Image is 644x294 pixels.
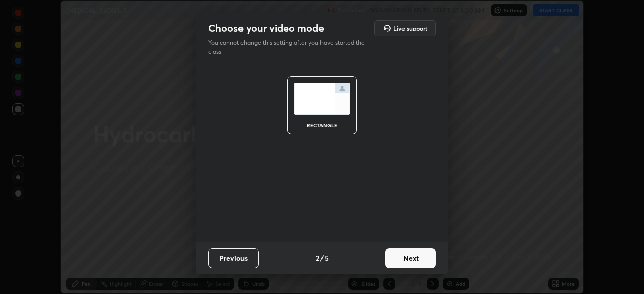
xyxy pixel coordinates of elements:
[208,22,324,35] h2: Choose your video mode
[316,253,319,263] h4: 2
[208,248,259,268] button: Previous
[385,248,436,268] button: Next
[294,83,350,115] img: normalScreenIcon.ae25ed63.svg
[325,253,329,263] h4: 5
[302,123,342,128] div: rectangle
[393,25,427,31] h5: Live support
[320,253,324,263] h4: /
[208,38,371,56] p: You cannot change this setting after you have started the class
